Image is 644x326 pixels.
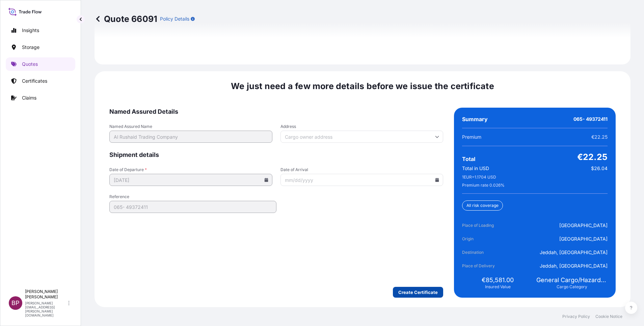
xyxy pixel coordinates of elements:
[540,263,608,269] span: Jeddah, [GEOGRAPHIC_DATA]
[462,249,500,256] span: Destination
[6,57,75,71] a: Quotes
[462,183,505,188] span: Premium rate 0.026 %
[109,167,272,172] span: Date of Departure
[280,167,444,172] span: Date of Arrival
[591,165,608,172] span: $26.04
[462,116,488,123] span: Summary
[485,284,511,290] span: Insured Value
[6,40,75,54] a: Storage
[109,194,276,199] span: Reference
[482,276,514,284] span: €85,581.00
[109,151,443,159] span: Shipment details
[95,13,157,24] p: Quote 66091
[577,152,608,162] span: €22.25
[595,314,622,319] a: Cookie Notice
[393,287,443,298] button: Create Certificate
[6,24,75,37] a: Insights
[559,236,608,242] span: [GEOGRAPHIC_DATA]
[231,81,494,91] span: We just need a few more details before we issue the certificate
[6,91,75,105] a: Claims
[11,300,20,306] span: BP
[536,276,608,284] span: General Cargo/Hazardous Material
[22,94,36,101] p: Claims
[280,174,444,186] input: mm/dd/yyyy
[591,134,608,140] span: €22.25
[462,174,496,180] span: 1 EUR = 1.1704 USD
[22,27,39,34] p: Insights
[462,200,503,211] div: All risk coverage
[109,108,443,116] span: Named Assured Details
[462,156,475,162] span: Total
[462,236,500,242] span: Origin
[22,78,47,84] p: Certificates
[462,222,500,229] span: Place of Loading
[280,124,444,129] span: Address
[6,74,75,88] a: Certificates
[25,289,67,300] p: [PERSON_NAME] [PERSON_NAME]
[462,165,489,172] span: Total in USD
[398,289,438,296] p: Create Certificate
[109,201,276,213] input: Your internal reference
[562,314,590,319] a: Privacy Policy
[280,131,444,143] input: Cargo owner address
[557,284,587,290] span: Cargo Category
[22,44,39,51] p: Storage
[109,174,272,186] input: mm/dd/yyyy
[559,222,608,229] span: [GEOGRAPHIC_DATA]
[540,249,608,256] span: Jeddah, [GEOGRAPHIC_DATA]
[462,134,481,140] span: Premium
[160,16,189,22] p: Policy Details
[109,124,272,129] span: Named Assured Name
[462,263,500,269] span: Place of Delivery
[573,116,608,123] span: 065- 49372411
[22,61,38,67] p: Quotes
[25,301,67,317] p: [PERSON_NAME][EMAIL_ADDRESS][PERSON_NAME][DOMAIN_NAME]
